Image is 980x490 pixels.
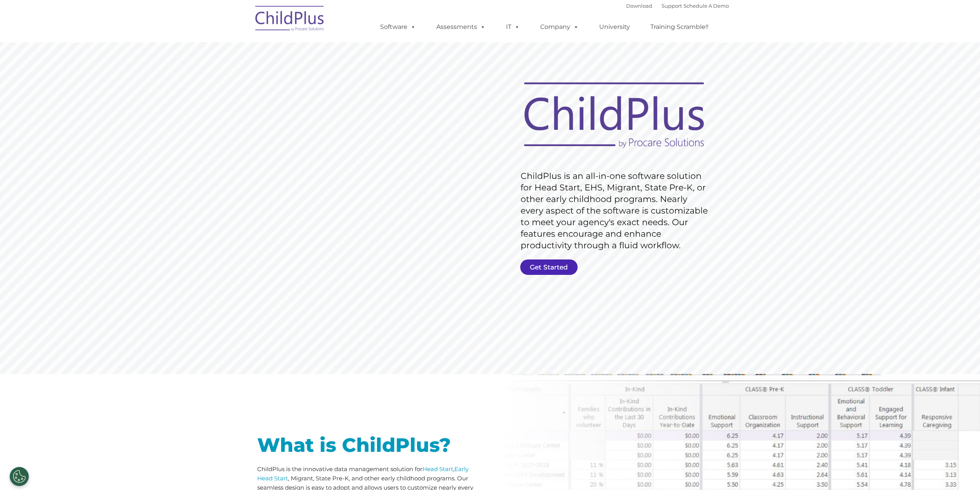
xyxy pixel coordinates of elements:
[626,3,729,9] font: |
[498,19,528,35] a: IT
[521,170,712,251] rs-layer: ChildPlus is an all-in-one software solution for Head Start, EHS, Migrant, State Pre-K, or other ...
[626,3,652,9] a: Download
[643,19,716,35] a: Training Scramble!!
[533,19,586,35] a: Company
[683,3,729,9] a: Schedule A Demo
[10,467,29,486] button: Cookies Settings
[520,259,578,275] a: Get Started
[429,19,493,35] a: Assessments
[591,19,638,35] a: University
[422,465,453,473] a: Head Start
[257,465,469,482] a: Early Head Start
[662,3,682,9] a: Support
[372,19,424,35] a: Software
[251,0,328,39] img: ChildPlus by Procare Solutions
[257,436,484,455] h1: What is ChildPlus?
